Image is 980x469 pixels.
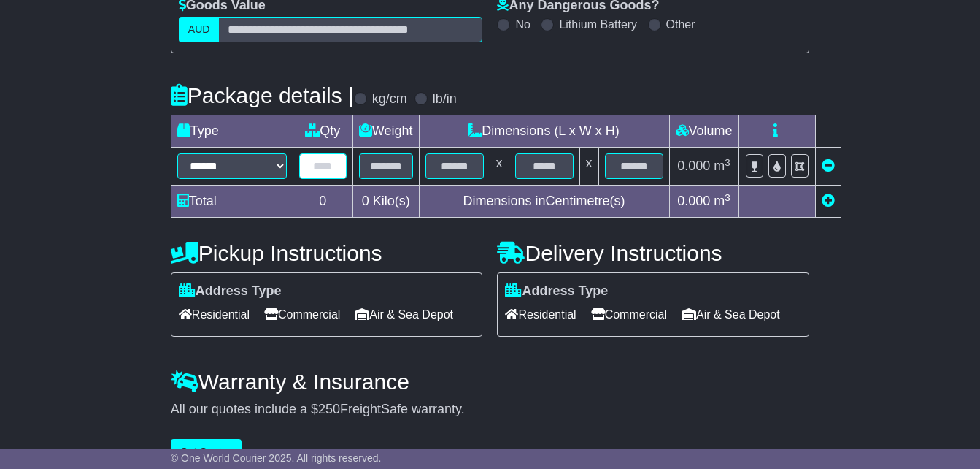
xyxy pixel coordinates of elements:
[171,452,382,464] span: © One World Courier 2025. All rights reserved.
[677,194,710,208] span: 0.000
[355,303,453,326] span: Air & Sea Depot
[171,241,483,265] h4: Pickup Instructions
[179,303,250,326] span: Residential
[264,303,340,326] span: Commercial
[318,402,340,416] span: 250
[682,303,780,326] span: Air & Sea Depot
[419,186,669,218] td: Dimensions in Centimetre(s)
[714,159,730,173] span: m
[579,148,598,186] td: x
[669,115,738,148] td: Volume
[179,283,282,300] label: Address Type
[171,370,809,394] h4: Warranty & Insurance
[352,115,419,148] td: Weight
[497,241,809,265] h4: Delivery Instructions
[293,115,352,148] td: Qty
[171,186,293,218] td: Total
[666,18,695,31] label: Other
[725,157,730,168] sup: 3
[433,91,457,107] label: lb/in
[505,303,576,326] span: Residential
[822,194,835,208] a: Add new item
[490,148,509,186] td: x
[505,283,608,300] label: Address Type
[171,402,809,418] div: All our quotes include a $ FreightSafe warranty.
[725,192,730,203] sup: 3
[822,159,835,173] a: Remove this item
[179,17,220,42] label: AUD
[293,186,352,218] td: 0
[171,83,354,107] h4: Package details |
[515,18,530,31] label: No
[714,194,730,208] span: m
[591,303,667,326] span: Commercial
[677,159,710,173] span: 0.000
[171,115,293,148] td: Type
[559,18,637,31] label: Lithium Battery
[171,439,242,465] button: Get Quotes
[372,91,407,107] label: kg/cm
[362,194,369,208] span: 0
[352,186,419,218] td: Kilo(s)
[419,115,669,148] td: Dimensions (L x W x H)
